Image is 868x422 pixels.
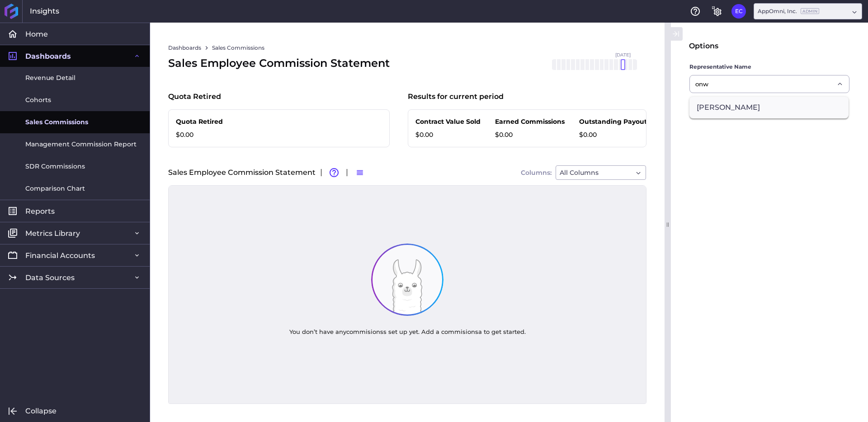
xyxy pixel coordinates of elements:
p: $0.00 [579,130,647,140]
p: Results for current period [408,91,504,102]
p: Quota Retired [168,91,221,102]
a: Dashboards [168,44,201,52]
p: $0.00 [415,130,481,140]
button: User Menu [731,4,746,19]
p: $0.00 [176,130,235,140]
span: Data Sources [25,273,75,282]
span: David Onwukwe [689,97,849,118]
div: Sales Employee Commission Statement [168,55,390,71]
span: Reports [25,206,55,216]
div: Sales Employee Commission Statement [168,165,646,180]
div: You don’t have any commisions s set up yet. Add a commisions a to get started. [278,317,537,346]
div: Dropdown select [754,3,862,19]
span: [DATE] [615,53,631,76]
p: Outstanding Payout [579,117,647,127]
span: Columns: [521,169,552,176]
div: AppOmni, Inc. [758,7,819,15]
span: Earned Month [176,191,223,199]
span: Sales Rep E-mail [515,191,570,199]
span: Comparison Chart [25,184,85,193]
button: General Settings [710,4,724,19]
span: All Columns [560,167,599,178]
ins: Admin [801,8,819,14]
span: Revenue Detail [25,73,75,83]
p: $0.00 [495,130,565,140]
span: Financial Accounts [25,251,95,260]
span: Collapse [25,406,57,416]
p: Quota Retired [176,117,235,127]
a: Sales Commissions [212,44,264,52]
span: Representative Name [689,62,751,71]
button: Help [688,4,703,19]
span: Management Commission Report [25,140,137,149]
div: Dropdown select [689,75,849,93]
p: Contract Value Sold [415,117,481,127]
span: Home [25,29,48,39]
span: Sales Commissions [25,117,88,127]
span: SDR Commissions [25,162,85,171]
span: Metrics Library [25,229,80,238]
input: Select Rep Name [695,79,710,89]
span: Payout Month [289,191,336,199]
span: Dashboards [25,52,71,61]
span: Cohorts [25,95,51,105]
div: Dropdown select [556,165,646,180]
span: Customer [628,191,660,199]
div: Options [689,41,718,52]
span: Commission Event [402,191,463,199]
p: Earned Commissions [495,117,565,127]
